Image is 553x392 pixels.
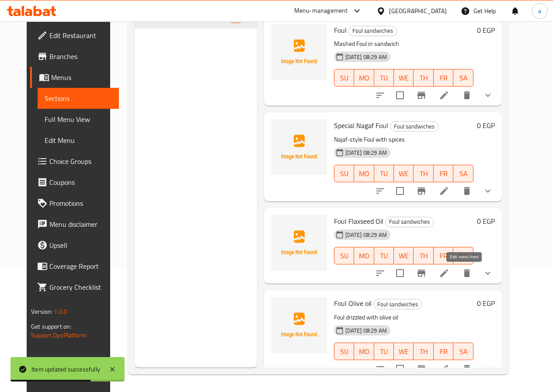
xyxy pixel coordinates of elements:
img: Foul [271,24,327,80]
button: SA [453,343,473,360]
button: TH [414,69,433,87]
svg: Show Choices [483,90,493,101]
div: Foul sandwiches [390,121,438,132]
button: delete [456,358,477,379]
button: SU [334,69,354,87]
svg: Show Choices [483,364,493,374]
img: Special Nagaf Foul [271,119,327,175]
span: MO [358,250,370,262]
span: Menu disclaimer [49,219,112,229]
h6: 0 EGP [477,24,495,36]
span: [DATE] 08:29 AM [342,326,390,335]
span: WE [397,345,410,358]
button: show more [477,358,498,379]
a: Upsell [30,235,119,256]
a: Grocery Checklist [30,277,119,298]
button: delete [456,263,477,284]
span: Grocery Checklist [49,282,112,292]
a: Edit menu item [439,364,449,374]
span: Foul Flaxseed Oil [334,215,383,228]
button: Branch-specific-item [411,85,432,106]
button: WE [394,165,414,182]
button: SU [334,343,354,360]
span: Select to update [391,86,409,104]
span: Sections [45,93,112,104]
span: Get support on: [31,321,71,332]
a: Full Menu View [38,109,119,130]
span: Select to update [391,182,409,200]
button: Branch-specific-item [411,358,432,379]
a: Edit menu item [439,90,449,101]
button: SU [334,247,354,264]
button: delete [456,180,477,201]
span: WE [397,72,410,84]
span: Foul sandwiches [390,121,438,132]
span: TH [417,345,430,358]
p: Foul drizzled with olive oil [334,312,473,323]
span: MO [358,345,370,358]
span: Choice Groups [49,156,112,167]
h6: 0 EGP [477,297,495,309]
span: Full Menu View [45,114,112,125]
button: TU [374,69,394,87]
span: SU [338,345,351,358]
button: show more [477,180,498,201]
span: FR [437,167,450,180]
a: Support.OpsPlatform [31,330,87,341]
span: Upsell [49,240,112,250]
a: Coupons [30,172,119,193]
a: Edit Restaurant [30,25,119,46]
button: SA [453,165,473,182]
span: TU [378,250,390,262]
span: Select to update [391,264,409,282]
button: WE [394,69,414,87]
span: Edit Restaurant [49,30,112,41]
p: Najaf-style Foul with spices [334,134,473,145]
div: Foul sandwiches [373,299,422,309]
div: Item updated successfully [31,364,100,374]
span: Version: [31,306,52,317]
span: Foul sandwiches [386,217,433,227]
span: Select to update [391,360,409,378]
svg: Show Choices [483,186,493,196]
a: Branches [30,46,119,67]
span: SA [457,72,470,84]
button: MO [354,165,374,182]
a: Edit Menu [38,130,119,151]
button: sort-choices [370,358,391,379]
span: Foul sandwiches [374,299,421,309]
span: Coupons [49,177,112,187]
a: Coverage Report [30,256,119,277]
span: TU [378,345,390,358]
button: SA [453,247,473,264]
button: FR [434,343,453,360]
a: Menu disclaimer [30,214,119,235]
span: TU [378,167,390,180]
button: MO [354,343,374,360]
span: WE [397,250,410,262]
span: FR [437,250,450,262]
a: Menus [30,67,119,88]
span: Coverage Report [49,261,112,271]
span: [DATE] 08:29 AM [342,53,390,61]
span: SU [338,167,351,180]
span: MO [358,167,370,180]
button: delete [456,85,477,106]
span: TH [417,72,430,84]
a: Edit menu item [439,186,449,196]
span: SU [338,72,351,84]
button: TH [414,165,433,182]
a: Choice Groups [30,151,119,172]
button: FR [434,247,453,264]
button: TU [374,247,394,264]
span: WE [397,167,410,180]
div: [GEOGRAPHIC_DATA] [389,6,447,16]
button: TU [374,165,394,182]
span: Foul Olive oil [334,297,372,310]
span: Menus [51,72,112,83]
button: show more [477,263,498,284]
button: sort-choices [370,180,391,201]
button: FR [434,69,453,87]
img: Foul Flaxseed Oil [271,215,327,271]
span: Foul [334,24,347,37]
